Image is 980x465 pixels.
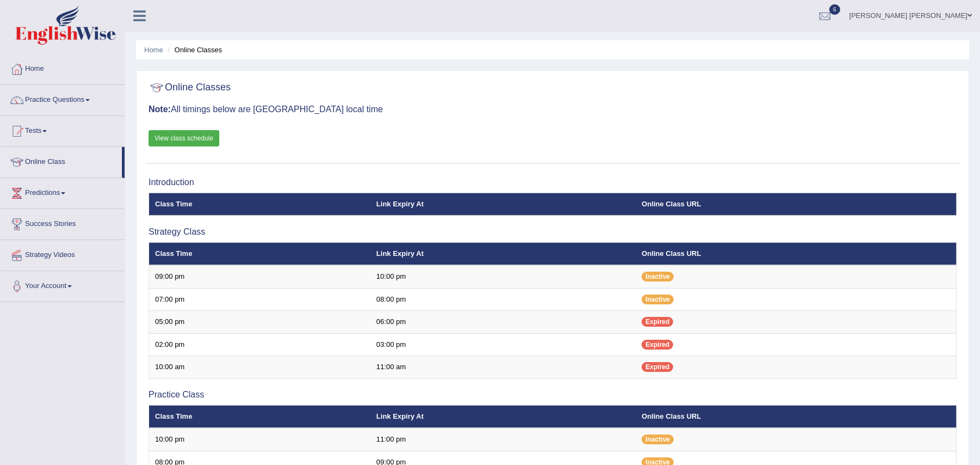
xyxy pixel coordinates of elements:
[636,242,956,265] th: Online Class URL
[636,405,956,428] th: Online Class URL
[642,362,673,372] span: Expired
[1,54,125,81] a: Home
[642,435,674,444] span: Inactive
[371,428,636,451] td: 11:00 pm
[1,85,125,112] a: Practice Questions
[149,105,171,114] b: Note:
[1,209,125,236] a: Success Stories
[371,242,636,265] th: Link Expiry At
[149,242,371,265] th: Class Time
[371,333,636,356] td: 03:00 pm
[144,46,163,54] a: Home
[371,356,636,379] td: 11:00 am
[642,272,674,282] span: Inactive
[636,193,956,216] th: Online Class URL
[371,405,636,428] th: Link Expiry At
[149,356,371,379] td: 10:00 am
[149,390,957,400] h3: Practice Class
[149,178,957,187] h3: Introduction
[1,116,125,143] a: Tests
[149,311,371,334] td: 05:00 pm
[149,79,231,96] h2: Online Classes
[149,227,957,237] h3: Strategy Class
[149,193,371,216] th: Class Time
[829,4,840,15] span: 6
[1,147,122,174] a: Online Class
[149,105,957,114] h3: All timings below are [GEOGRAPHIC_DATA] local time
[642,317,673,327] span: Expired
[371,288,636,311] td: 08:00 pm
[371,265,636,288] td: 10:00 pm
[1,240,125,267] a: Strategy Videos
[149,288,371,311] td: 07:00 pm
[149,130,219,146] a: View class schedule
[371,193,636,216] th: Link Expiry At
[149,265,371,288] td: 09:00 pm
[371,311,636,334] td: 06:00 pm
[149,333,371,356] td: 02:00 pm
[165,45,222,55] li: Online Classes
[642,340,673,350] span: Expired
[149,428,371,451] td: 10:00 pm
[642,295,674,304] span: Inactive
[1,271,125,298] a: Your Account
[149,405,371,428] th: Class Time
[1,178,125,205] a: Predictions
